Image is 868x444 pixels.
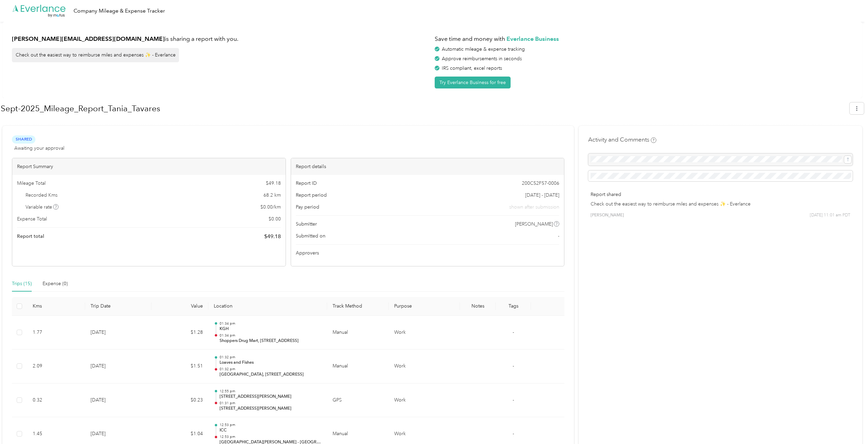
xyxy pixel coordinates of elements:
span: [PERSON_NAME] [515,220,553,228]
span: Mileage Total [17,180,46,187]
td: 2.09 [27,349,85,383]
td: GPS [327,383,389,417]
th: Purpose [389,297,460,316]
p: KGH [220,326,322,332]
span: IRS compliant, excel reports [442,65,502,71]
div: Report details [291,158,564,175]
p: [STREET_ADDRESS][PERSON_NAME] [220,406,322,412]
span: - [513,397,514,403]
span: [DATE] 11:01 am PDT [810,212,850,218]
p: 01:31 pm [220,401,322,406]
p: 01:32 pm [220,367,322,372]
div: Expense (0) [43,280,68,287]
td: Manual [327,316,389,350]
p: 12:53 pm [220,434,322,439]
strong: Everlance Business [507,35,559,42]
span: Recorded Kms [26,192,58,199]
span: Expense Total [17,215,47,223]
td: Work [389,349,460,383]
td: 1.77 [27,316,85,350]
td: [DATE] [85,316,151,350]
th: Tags [496,297,531,316]
span: [PERSON_NAME] [591,212,624,218]
p: Check out the easiest way to reimburse miles and expenses ✨ - Everlance [591,200,850,208]
p: 01:34 pm [220,321,322,326]
span: Report period [296,192,327,199]
span: - [513,329,514,335]
div: Report Summary [12,158,286,175]
span: Approve reimbursements in seconds [442,56,522,62]
td: $1.51 [151,349,208,383]
p: ICC [220,427,322,433]
span: - [513,363,514,369]
td: $1.28 [151,316,208,350]
p: 01:34 pm [220,333,322,338]
h1: Sept-2025_Mileage_Report_Tania_Tavares [1,100,845,117]
th: Value [151,297,208,316]
td: 0.32 [27,383,85,417]
td: Work [389,383,460,417]
h1: is sharing a report with you. [12,35,430,43]
span: - [513,431,514,437]
span: $ 49.18 [266,180,281,187]
button: Try Everlance Business for free [435,77,511,88]
span: $ 0.00 / km [260,203,281,211]
p: 12:53 pm [220,423,322,427]
span: Report total [17,233,44,240]
span: - [558,232,559,240]
span: $ 0.00 [269,215,281,223]
span: Submitter [296,220,317,228]
p: Shoppers Drug Mart, [STREET_ADDRESS] [220,338,322,344]
span: $ 49.18 [264,232,281,241]
span: 68.2 km [263,192,281,199]
span: Shared [12,135,35,143]
p: Report shared [591,191,850,198]
p: 12:55 pm [220,389,322,394]
td: [DATE] [85,349,151,383]
div: Check out the easiest way to reimburse miles and expenses ✨ - Everlance [12,48,179,62]
td: [DATE] [85,383,151,417]
td: Work [389,316,460,350]
span: 200C52F57-0006 [522,180,559,187]
p: Loaves and Fishes [220,360,322,366]
th: Trip Date [85,297,151,316]
span: [DATE] - [DATE] [525,192,559,199]
span: Variable rate [26,203,59,211]
p: [GEOGRAPHIC_DATA], [STREET_ADDRESS] [220,372,322,378]
h1: Save time and money with [435,35,853,43]
span: Submitted on [296,232,325,240]
p: [STREET_ADDRESS][PERSON_NAME] [220,394,322,400]
p: 01:32 pm [220,355,322,360]
span: Awaiting your approval [14,145,64,152]
strong: [PERSON_NAME][EMAIL_ADDRESS][DOMAIN_NAME] [12,35,165,42]
div: Trips (15) [12,280,32,287]
span: shown after submission [509,203,559,211]
th: Location [208,297,327,316]
span: Pay period [296,203,319,211]
th: Kms [27,297,85,316]
td: Manual [327,349,389,383]
span: Automatic mileage & expense tracking [442,46,525,52]
th: Track Method [327,297,389,316]
span: Report ID [296,180,317,187]
th: Notes [460,297,496,316]
div: Company Mileage & Expense Tracker [74,7,165,15]
h4: Activity and Comments [588,135,656,144]
span: Approvers [296,249,319,257]
td: $0.23 [151,383,208,417]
